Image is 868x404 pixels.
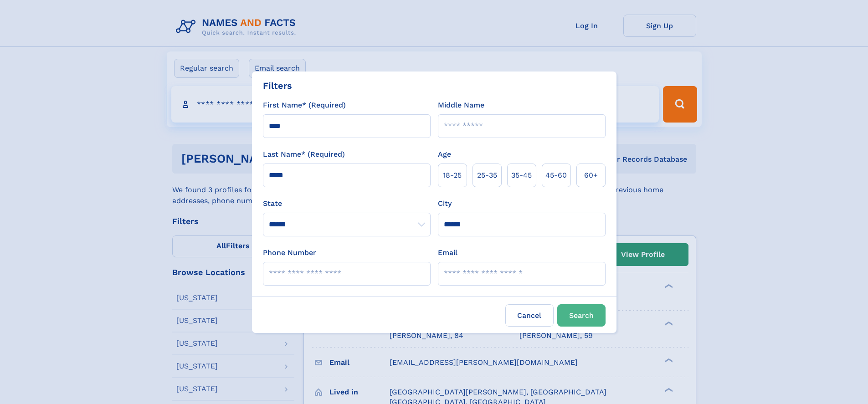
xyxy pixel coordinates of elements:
[438,247,457,258] label: Email
[477,170,497,181] span: 25‑35
[263,149,345,160] label: Last Name* (Required)
[584,170,598,181] span: 60+
[438,100,484,111] label: Middle Name
[263,100,346,111] label: First Name* (Required)
[438,198,452,209] label: City
[263,247,316,258] label: Phone Number
[263,198,431,209] label: State
[545,170,567,181] span: 45‑60
[557,304,606,327] button: Search
[511,170,532,181] span: 35‑45
[438,149,451,160] label: Age
[505,304,554,327] label: Cancel
[443,170,462,181] span: 18‑25
[263,79,292,92] div: Filters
